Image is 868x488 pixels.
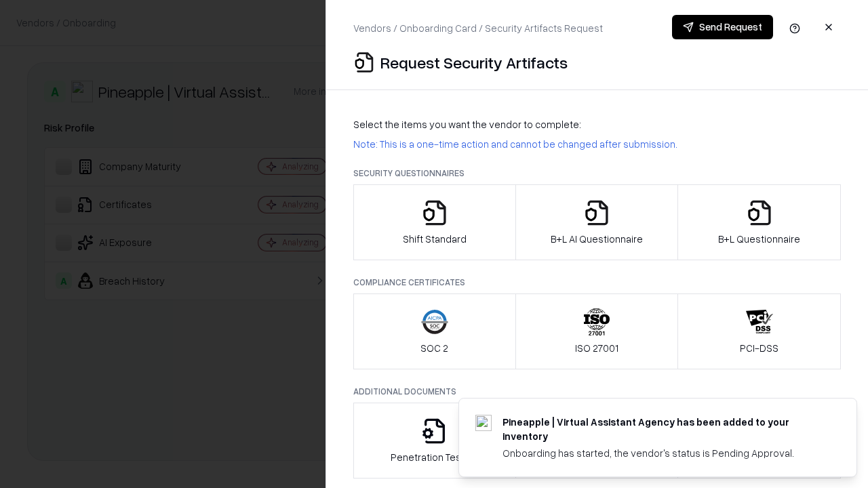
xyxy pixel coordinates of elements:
[353,386,841,397] p: Additional Documents
[380,52,568,73] p: Request Security Artifacts
[353,184,516,260] button: Shift Standard
[353,21,603,35] p: Vendors / Onboarding Card / Security Artifacts Request
[353,293,516,369] button: SOC 2
[575,341,618,355] p: ISO 27001
[718,232,800,246] p: B+L Questionnaire
[475,415,492,431] img: trypineapple.com
[403,232,467,246] p: Shift Standard
[672,15,773,39] button: Send Request
[353,167,841,179] p: Security Questionnaires
[353,277,841,288] p: Compliance Certificates
[391,450,478,464] p: Penetration Testing
[515,293,679,369] button: ISO 27001
[677,184,841,260] button: B+L Questionnaire
[420,341,448,355] p: SOC 2
[502,446,824,460] div: Onboarding has started, the vendor's status is Pending Approval.
[502,415,824,443] div: Pineapple | Virtual Assistant Agency has been added to your inventory
[353,137,841,151] p: Note: This is a one-time action and cannot be changed after submission.
[677,293,841,369] button: PCI-DSS
[353,403,516,479] button: Penetration Testing
[740,341,778,355] p: PCI-DSS
[515,184,679,260] button: B+L AI Questionnaire
[353,117,841,131] p: Select the items you want the vendor to complete:
[551,232,643,246] p: B+L AI Questionnaire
